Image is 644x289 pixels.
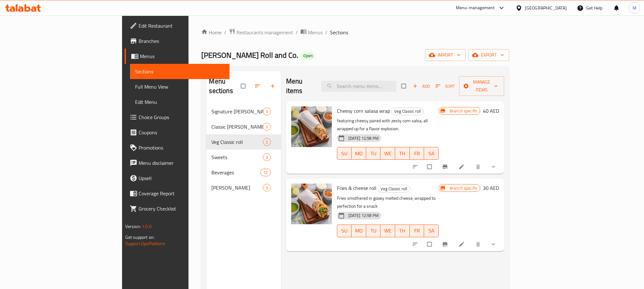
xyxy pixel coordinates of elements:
[337,225,352,237] button: SU
[211,123,263,131] div: Classic Kathi roll
[211,108,263,115] div: Signature Kathi Rolls
[211,153,263,161] span: Sweets
[211,108,263,115] span: Signature [PERSON_NAME] Rolls
[266,79,281,93] button: Add section
[369,149,378,158] span: TU
[473,51,504,59] span: export
[211,184,263,192] span: [PERSON_NAME]
[383,149,393,158] span: WE
[130,64,230,79] a: Sections
[139,205,224,212] span: Grocery Checklist
[125,125,230,140] a: Coupons
[398,149,407,158] span: TH
[296,29,298,36] li: /
[139,37,224,45] span: Branches
[425,49,466,61] button: import
[340,226,349,235] span: SU
[229,28,293,37] a: Restaurants management
[139,144,224,151] span: Promotions
[206,134,281,150] div: Veg Classic roll2
[330,29,348,36] span: Sections
[263,185,271,191] span: 3
[130,94,230,110] a: Edit Menu
[412,226,422,235] span: FR
[301,52,315,60] div: Open
[337,147,352,160] button: SU
[135,98,224,106] span: Edit Menu
[423,238,437,250] span: Select to update
[125,233,154,241] span: Get support on:
[308,29,323,36] span: Menus
[486,160,502,174] button: show more
[125,140,230,155] a: Promotions
[337,183,376,193] span: Fries & cheese roll
[206,101,281,198] nav: Menu sections
[447,185,480,191] span: Branch specific
[427,226,436,235] span: SA
[447,108,480,114] span: Branch specific
[395,225,410,237] button: TH
[408,160,423,174] button: sort-choices
[458,164,466,170] a: Edit menu item
[130,79,230,94] a: Full Menu View
[438,160,453,174] button: Branch-specific-item
[410,147,424,160] button: FR
[263,124,271,130] span: 2
[263,123,271,131] div: items
[392,108,423,115] span: Veg Classic roll
[354,149,364,158] span: MO
[391,108,424,115] div: Veg Classic roll
[471,160,486,174] button: delete
[366,225,381,237] button: TU
[263,139,271,145] span: 2
[424,225,439,237] button: SA
[139,174,224,182] span: Upsell
[301,53,315,58] span: Open
[125,18,230,33] a: Edit Restaurant
[464,78,499,94] span: Manage items
[395,147,410,160] button: TH
[483,184,499,192] h6: 30 AED
[263,154,271,160] span: 3
[431,81,459,91] span: Sort items
[211,138,263,146] span: Veg Classic roll
[263,108,271,115] div: items
[352,147,366,160] button: MO
[459,76,504,96] button: Manage items
[263,184,271,192] div: items
[424,147,439,160] button: SA
[237,80,250,92] span: Select all sections
[369,226,378,235] span: TU
[398,226,407,235] span: TH
[125,201,230,216] a: Grocery Checklist
[135,68,224,75] span: Sections
[291,184,332,224] img: Fries & cheese roll
[525,4,567,11] div: [GEOGRAPHIC_DATA]
[483,106,499,115] h6: 40 AED
[378,185,410,192] div: Veg Classic roll
[340,149,349,158] span: SU
[354,226,364,235] span: MO
[346,135,381,141] span: [DATE] 12:58 PM
[206,119,281,134] div: Classic [PERSON_NAME] roll2
[211,123,263,131] span: Classic [PERSON_NAME] roll
[413,83,430,90] span: Add
[412,149,422,158] span: FR
[140,52,224,60] span: Menus
[337,106,390,116] span: Cheesy corn salasa wrap
[260,169,271,176] div: items
[125,155,230,171] a: Menu disclaimer
[263,109,271,115] span: 3
[125,222,141,231] span: Version:
[435,83,455,90] span: Sort
[411,81,431,91] span: Add item
[490,164,497,170] svg: Show Choices
[211,184,263,192] div: Virgin Mojito
[337,117,439,133] p: featuring cheesy paired with zesty corn salsa, all wrapped up for a flavor explosion.
[468,49,509,61] button: export
[206,180,281,195] div: [PERSON_NAME]3
[456,4,495,12] div: Menu-management
[633,4,636,11] span: M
